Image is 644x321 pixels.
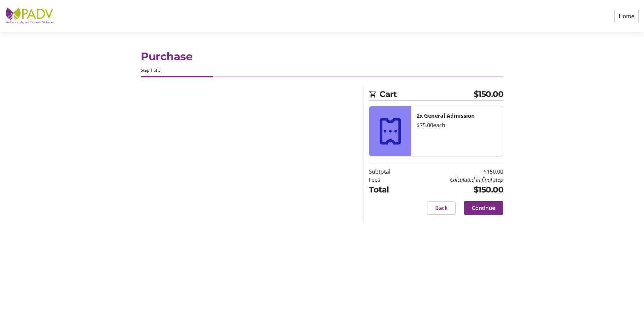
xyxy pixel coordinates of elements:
[417,121,497,129] div: $75.00 each
[141,48,503,65] h1: Purchase
[474,88,504,100] span: $150.00
[408,168,503,176] td: $150.00
[417,112,475,119] strong: 2x General Admission
[408,184,503,196] td: $150.00
[427,201,456,215] button: Back
[141,67,503,73] div: Step 1 of 5
[5,3,53,30] img: Partnership Against Domestic Violence's Logo
[435,204,448,212] span: Back
[464,201,503,215] button: Continue
[369,176,408,184] td: Fees
[614,10,639,23] a: Home
[408,176,503,184] td: Calculated in final step
[380,88,474,100] span: Cart
[369,168,408,176] td: Subtotal
[369,184,408,196] td: Total
[472,204,495,212] span: Continue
